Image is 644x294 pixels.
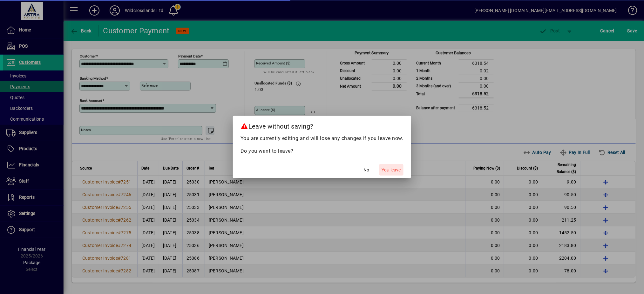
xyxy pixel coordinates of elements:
[364,167,369,173] span: No
[379,164,403,176] button: Yes, leave
[382,167,401,173] span: Yes, leave
[356,164,377,176] button: No
[233,116,411,134] h2: Leave without saving?
[241,135,403,142] p: You are currently editing and will lose any changes if you leave now.
[241,147,403,155] p: Do you want to leave?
